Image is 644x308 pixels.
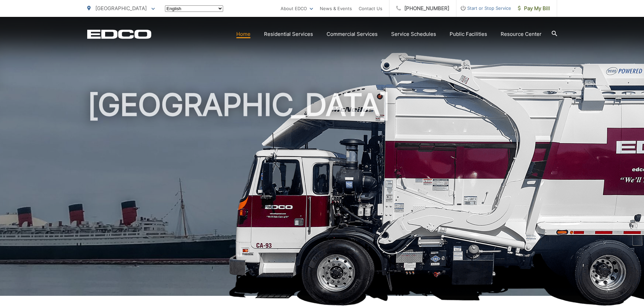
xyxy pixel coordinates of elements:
[165,5,223,12] select: Select a language
[518,4,550,13] span: Pay My Bill
[359,4,382,13] a: Contact Us
[264,30,313,38] a: Residential Services
[95,5,147,11] span: [GEOGRAPHIC_DATA]
[281,4,313,13] a: About EDCO
[327,30,378,38] a: Commercial Services
[320,4,352,13] a: News & Events
[87,29,151,39] a: EDCD logo. Return to the homepage.
[236,30,251,38] a: Home
[391,30,436,38] a: Service Schedules
[450,30,487,38] a: Public Facilities
[87,88,557,302] h1: [GEOGRAPHIC_DATA]
[501,30,542,38] a: Resource Center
